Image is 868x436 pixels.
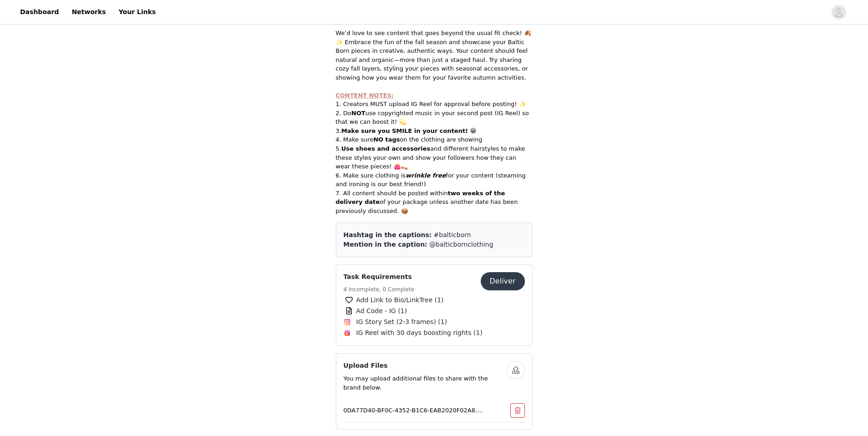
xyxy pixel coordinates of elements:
[336,109,533,127] p: 2. Do use copyrighted music in your second post (IG Reel) so that we can boost it! 💫
[336,189,533,216] p: 7. All content should be posted within of your package unless another date has been previously di...
[344,231,432,238] span: Hashtag in the captions:
[336,100,533,109] p: 1. Creators MUST upload IG Reel for approval before posting! ✨
[406,172,446,179] strong: wrinkle free
[344,272,415,282] h4: Task Requirements
[336,127,533,136] p: 3.
[344,374,507,392] p: You may upload additional files to share with the brand below.
[336,144,533,171] p: 5. and different hairstyles to make these styles your own and show your followers how they can we...
[373,136,383,143] strong: NO
[336,29,533,82] p: We’d love to see content that goes beyond the usual fit check! 🍂✨ Embrace the fun of the fall sea...
[834,5,843,20] div: avatar
[344,406,488,415] p: 0DA77D40-BF0C-4352-B1C6-EAB2020F02A8.mov
[481,272,525,290] button: Deliver
[356,328,483,338] span: IG Reel with 30 days boosting rights (1)
[356,306,407,316] span: Ad Code - IG (1)
[341,145,430,152] strong: Use shoes and accessories
[15,2,64,22] a: Dashboard
[429,241,493,248] span: @balticbornclothing
[336,171,533,189] p: 6. Make sure clothing is for your content (steaming and ironing is our best friend!)
[341,127,476,134] strong: Make sure you SMILE in your content! 😁
[344,285,415,294] h5: 4 Incomplete, 0 Complete
[66,2,111,22] a: Networks
[113,2,161,22] a: Your Links
[356,295,444,305] span: Add Link to Bio/LinkTree (1)
[336,135,533,144] p: 4. Make sure on the clothing are showing
[385,136,400,143] strong: tags
[336,92,394,99] strong: CONTENT NOTES:
[336,264,533,346] div: Task Requirements
[344,330,351,337] img: Instagram Reels Icon
[351,110,365,117] strong: NOT
[344,319,351,326] img: Instagram Icon
[356,317,447,327] span: IG Story Set (2-3 frames) (1)
[434,231,471,238] span: #balticborn
[344,241,427,248] span: Mention in the caption:
[344,361,507,370] h4: Upload Files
